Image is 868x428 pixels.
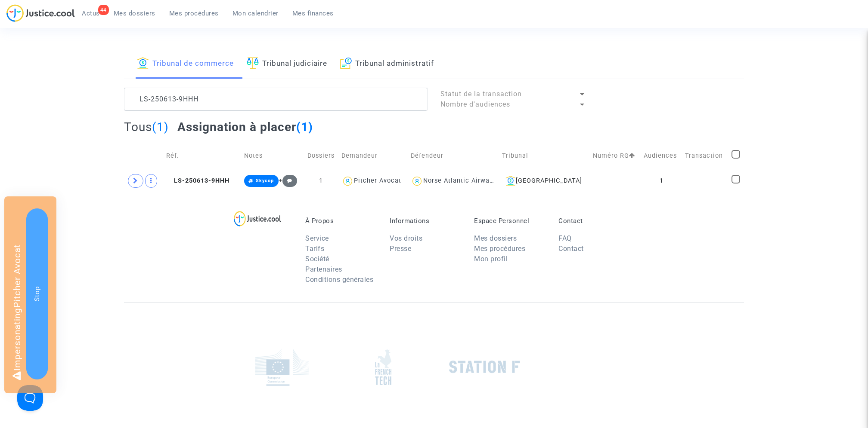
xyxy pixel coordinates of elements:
div: Impersonating [4,196,56,393]
span: Mes finances [292,9,334,17]
a: Tribunal administratif [340,49,434,79]
a: Mes finances [285,7,341,20]
div: 44 [98,5,109,15]
span: + [279,177,297,184]
span: Stop [33,286,41,301]
a: Mes procédures [162,7,226,20]
a: Service [305,234,329,242]
td: Tribunal [499,141,590,171]
span: (1) [152,120,169,134]
p: Contact [558,217,630,225]
td: 1 [303,171,338,191]
a: Mon profil [474,255,508,263]
div: Pitcher Avocat [354,177,401,184]
img: icon-archive.svg [340,57,352,69]
span: Mon calendrier [232,9,279,17]
a: Contact [558,245,584,253]
h2: Assignation à placer [177,119,313,135]
img: icon-banque.svg [137,57,149,69]
span: Actus [82,9,100,17]
span: Statut de la transaction [440,90,522,98]
a: Tribunal judiciaire [247,49,327,79]
a: Conditions générales [305,275,373,284]
img: stationf.png [449,361,520,373]
img: icon-faciliter-sm.svg [247,57,259,69]
a: 44Actus [75,7,107,20]
div: [GEOGRAPHIC_DATA] [502,176,587,186]
a: Partenaires [305,265,342,273]
button: Stop [26,208,48,379]
iframe: Help Scout Beacon - Open [17,385,43,411]
img: icon-banque.svg [505,176,516,186]
a: Mes dossiers [107,7,162,20]
td: Transaction [682,141,728,171]
span: LS-250613-9HHH [166,177,229,184]
span: Mes procédures [169,9,219,17]
td: Demandeur [338,141,408,171]
img: icon-user.svg [341,175,354,187]
a: Société [305,255,329,263]
a: Tribunal de commerce [137,49,234,79]
p: Informations [390,217,461,225]
span: Mes dossiers [114,9,155,17]
span: Nombre d'audiences [440,100,510,108]
img: logo-lg.svg [234,211,282,226]
td: Défendeur [408,141,499,171]
p: À Propos [305,217,377,225]
img: icon-user.svg [411,175,423,187]
a: Mes procédures [474,245,525,253]
img: french_tech.png [375,349,391,385]
div: Norse Atlantic Airways [423,177,496,184]
a: Tarifs [305,245,324,253]
span: Skycop [256,178,274,183]
td: Réf. [163,141,241,171]
a: Mon calendrier [226,7,285,20]
p: Espace Personnel [474,217,546,225]
span: (1) [296,120,313,134]
td: Notes [241,141,304,171]
a: FAQ [558,234,572,242]
img: europe_commision.png [255,349,309,386]
td: 1 [641,171,682,191]
a: Vos droits [390,234,422,242]
td: Dossiers [303,141,338,171]
h2: Tous [124,119,169,135]
img: jc-logo.svg [6,4,75,22]
td: Numéro RG [590,141,641,171]
td: Audiences [641,141,682,171]
a: Presse [390,245,411,253]
a: Mes dossiers [474,234,517,242]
